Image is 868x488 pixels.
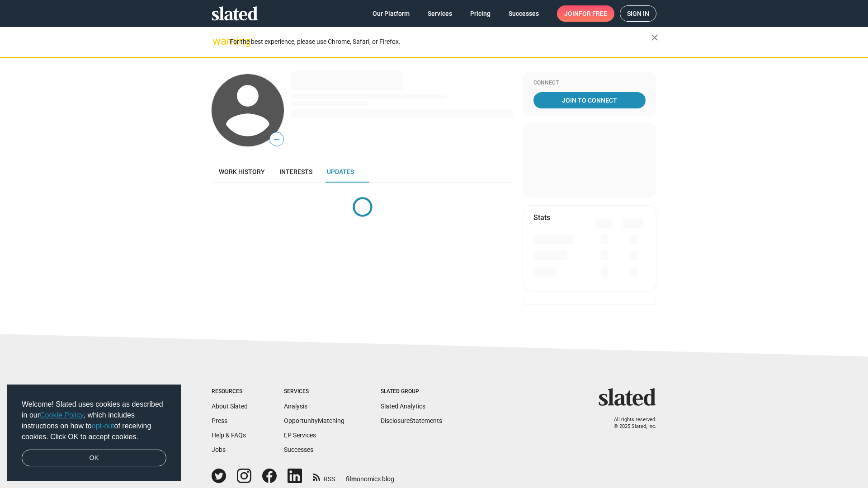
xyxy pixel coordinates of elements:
span: Successes [509,5,539,22]
mat-icon: warning [212,36,223,47]
mat-card-title: Stats [533,213,550,222]
a: Updates [320,161,361,183]
a: Successes [284,446,313,453]
span: Pricing [470,5,491,22]
span: Join [564,5,607,22]
a: EP Services [284,432,316,439]
span: Work history [219,168,265,175]
a: Our Platform [365,5,417,22]
span: Updates [327,168,354,175]
div: Connect [533,80,646,87]
mat-icon: close [649,32,660,43]
a: About Slated [212,403,248,410]
span: Our Platform [373,5,410,22]
a: Cookie Policy [40,411,84,419]
span: Join To Connect [535,92,644,108]
a: RSS [313,469,335,483]
a: Press [212,417,227,424]
a: Sign in [620,5,656,22]
span: Interests [279,168,312,175]
a: Interests [272,161,320,183]
a: DisclosureStatements [381,417,442,424]
span: Services [428,5,452,22]
a: Joinfor free [557,5,614,22]
div: For the best experience, please use Chrome, Safari, or Firefox. [230,36,651,48]
a: Services [420,5,459,22]
a: filmonomics blog [346,468,394,483]
div: Resources [212,388,248,395]
a: Successes [501,5,546,22]
a: OpportunityMatching [284,417,344,424]
a: Jobs [212,446,226,453]
span: Welcome! Slated uses cookies as described in our , which includes instructions on how to of recei... [22,399,166,442]
span: for free [579,5,607,22]
a: dismiss cookie message [22,450,166,467]
div: Slated Group [381,388,442,395]
a: Work history [212,161,272,183]
a: Pricing [463,5,498,22]
div: cookieconsent [7,385,181,481]
span: — [270,134,283,145]
a: Join To Connect [533,92,646,108]
span: film [346,475,357,483]
a: Help & FAQs [212,432,246,439]
span: Sign in [627,6,649,21]
a: Analysis [284,403,307,410]
a: opt-out [92,422,114,430]
div: Services [284,388,344,395]
a: Slated Analytics [381,403,425,410]
p: All rights reserved. © 2025 Slated, Inc. [604,417,656,430]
